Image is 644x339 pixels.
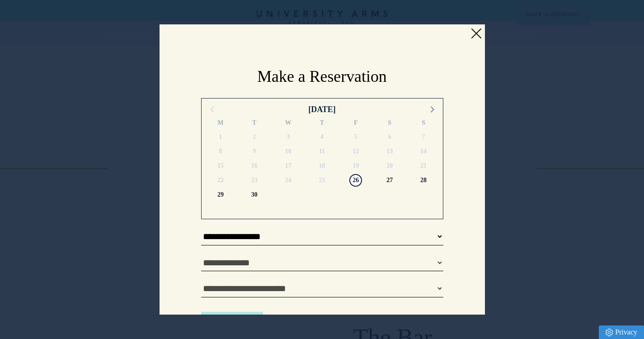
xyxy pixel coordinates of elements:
span: Tuesday 23 September 2025 [248,174,261,187]
div: S [373,118,407,130]
span: Sunday 7 September 2025 [417,131,430,143]
span: Friday 5 September 2025 [349,131,362,143]
div: F [339,118,373,130]
span: Saturday 27 September 2025 [383,174,396,187]
div: T [305,118,339,130]
span: Wednesday 10 September 2025 [282,145,295,158]
span: Tuesday 2 September 2025 [248,131,261,143]
span: Thursday 11 September 2025 [315,145,328,158]
span: Sunday 21 September 2025 [417,160,430,172]
span: Thursday 25 September 2025 [315,174,328,187]
span: Monday 22 September 2025 [214,174,227,187]
span: Wednesday 3 September 2025 [282,131,295,143]
div: M [204,118,238,130]
span: Monday 15 September 2025 [214,160,227,172]
span: Saturday 6 September 2025 [383,131,396,143]
span: Friday 26 September 2025 [349,174,362,187]
span: Tuesday 9 September 2025 [248,145,261,158]
span: Saturday 20 September 2025 [383,160,396,172]
span: Monday 1 September 2025 [214,131,227,143]
span: Friday 12 September 2025 [349,145,362,158]
span: Monday 29 September 2025 [214,188,227,201]
span: Monday 8 September 2025 [214,145,227,158]
span: Sunday 14 September 2025 [417,145,430,158]
a: Close [469,27,483,40]
span: Saturday 13 September 2025 [383,145,396,158]
span: Sunday 28 September 2025 [417,174,430,187]
span: Tuesday 30 September 2025 [248,188,261,201]
span: Thursday 4 September 2025 [315,131,328,143]
span: Friday 19 September 2025 [349,160,362,172]
a: Privacy [599,325,644,339]
span: Thursday 18 September 2025 [315,160,328,172]
div: W [271,118,305,130]
span: Wednesday 17 September 2025 [282,160,295,172]
h2: Make a Reservation [201,66,443,88]
div: [DATE] [308,103,336,116]
div: S [407,118,441,130]
div: T [237,118,271,130]
span: Wednesday 24 September 2025 [282,174,295,187]
img: Privacy [606,329,613,336]
span: Tuesday 16 September 2025 [248,160,261,172]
